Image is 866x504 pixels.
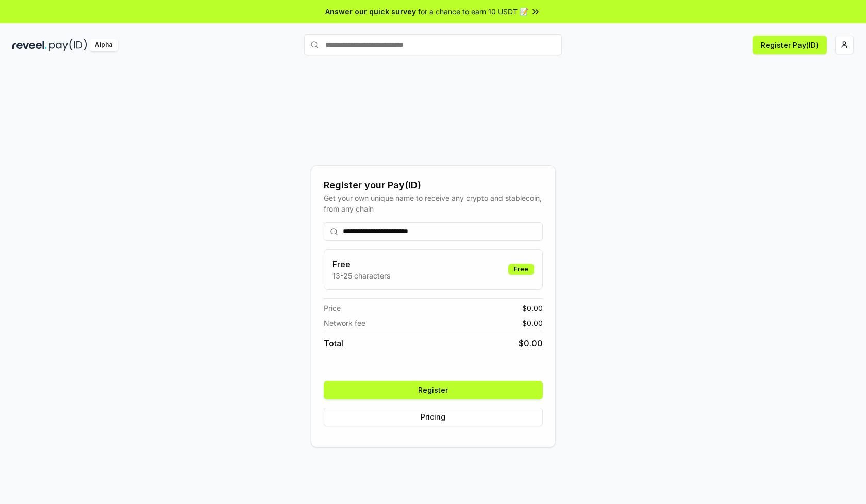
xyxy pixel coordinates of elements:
span: $ 0.00 [519,337,543,350]
h3: Free [332,258,390,270]
img: reveel_dark [12,39,47,51]
span: Total [324,337,343,350]
button: Pricing [324,408,543,426]
span: $ 0.00 [522,318,543,328]
span: $ 0.00 [522,303,543,314]
div: Free [508,264,534,275]
p: 13-25 characters [332,270,390,281]
img: pay_id [49,39,87,51]
span: for a chance to earn 10 USDT 📝 [418,6,528,17]
div: Alpha [89,39,118,51]
button: Register [324,381,543,399]
div: Get your own unique name to receive any crypto and stablecoin, from any chain [324,193,543,214]
span: Network fee [324,318,365,328]
div: Register your Pay(ID) [324,178,543,193]
span: Price [324,303,341,314]
button: Register Pay(ID) [753,36,827,54]
span: Answer our quick survey [325,6,416,17]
